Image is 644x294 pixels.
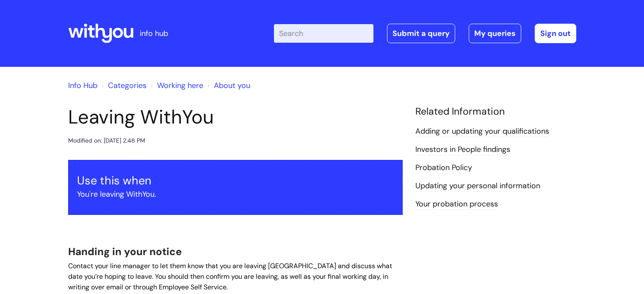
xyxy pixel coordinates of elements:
div: Modified on: [DATE] 2:48 PM [68,135,145,146]
a: Probation Policy [415,162,472,173]
li: Working here [149,79,203,92]
p: info hub [140,27,168,40]
a: Info Hub [68,80,97,91]
a: Sign out [535,24,576,43]
a: Working here [157,80,203,91]
a: Categories [108,80,146,91]
h3: Use this when [77,174,394,187]
a: Your probation process [415,199,498,210]
a: Investors in People findings [415,144,510,155]
a: Submit a query [387,24,455,43]
a: About you [214,80,250,91]
h1: Leaving WithYou [68,106,403,129]
span: Contact your line manager to let them know that you are leaving [GEOGRAPHIC_DATA] and discuss wha... [68,261,392,291]
a: My queries [469,24,521,43]
input: Search [274,24,373,43]
a: Updating your personal information [415,181,540,192]
a: Adding or updating your qualifications [415,126,549,137]
h4: Related Information [415,106,576,118]
div: | - [274,24,576,43]
span: Handing in your notice [68,245,182,258]
li: About you [205,79,250,92]
li: Solution home [100,79,146,92]
p: You're leaving WithYou. [77,187,394,201]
